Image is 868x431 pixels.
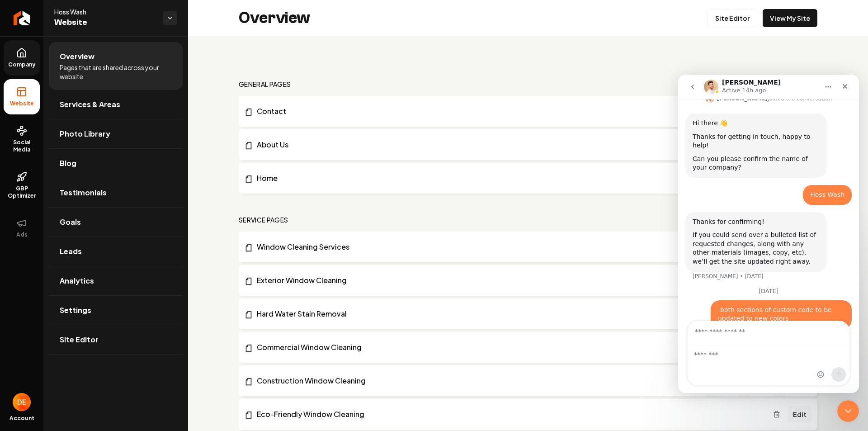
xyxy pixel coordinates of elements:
[49,90,183,119] a: Services & Areas
[60,217,81,227] span: Goals
[244,173,773,184] a: Home
[49,296,183,325] a: Settings
[60,187,107,198] span: Testimonials
[708,9,757,27] a: Site Editor
[6,100,38,107] span: Website
[13,231,31,238] span: Ads
[4,164,40,207] a: GBP Optimizer
[14,11,30,25] img: Rebolt Logo
[49,178,183,207] a: Testimonials
[13,393,31,411] button: Open user button
[244,409,773,420] a: Eco-Friendly Window Cleaning
[244,342,773,353] a: Commercial Window Cleaning
[49,119,183,148] a: Photo Library
[54,7,156,16] span: Hoss Wash
[49,149,183,178] a: Blog
[244,308,773,319] a: Hard Water Stain Removal
[5,61,39,68] span: Company
[244,139,773,150] a: About Us
[9,415,34,422] span: Account
[4,139,40,153] span: Social Media
[244,375,773,386] a: Construction Window Cleaning
[49,237,183,266] a: Leads
[239,80,291,89] h2: general pages
[763,9,817,27] a: View My Site
[60,99,120,110] span: Services & Areas
[678,75,859,393] iframe: Intercom live chat
[60,246,82,257] span: Leads
[60,305,91,316] span: Settings
[244,275,773,286] a: Exterior Window Cleaning
[49,325,183,354] a: Site Editor
[60,63,172,81] span: Pages that are shared across your website.
[4,185,40,199] span: GBP Optimizer
[4,118,40,161] a: Social Media
[244,106,773,117] a: Contact
[13,393,31,411] img: Dylan Evanich
[788,406,812,422] a: Edit
[49,208,183,237] a: Goals
[49,266,183,295] a: Analytics
[60,128,110,139] span: Photo Library
[60,334,99,345] span: Site Editor
[4,210,40,246] button: Ads
[244,242,773,252] a: Window Cleaning Services
[837,400,859,422] iframe: Intercom live chat
[60,275,94,286] span: Analytics
[239,215,288,224] h2: Service Pages
[60,51,94,62] span: Overview
[4,40,40,76] a: Company
[60,158,76,169] span: Blog
[239,9,310,27] h2: Overview
[54,16,156,29] span: Website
